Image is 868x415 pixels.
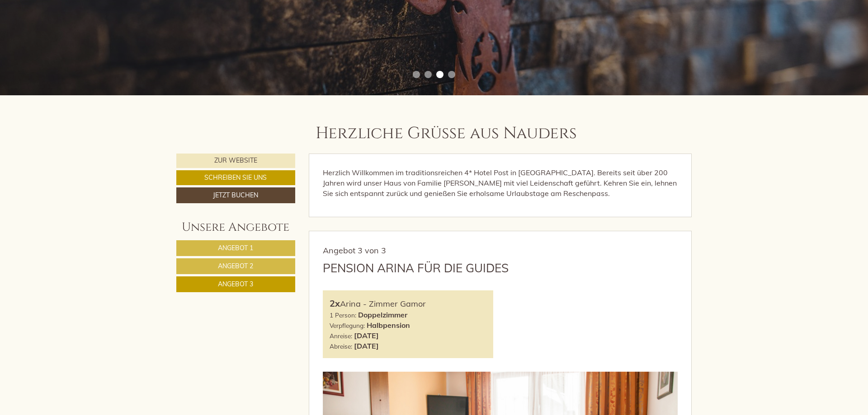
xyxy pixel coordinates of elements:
[218,244,253,252] span: Angebot 1
[367,321,410,330] b: Halbpension
[358,310,407,319] b: Doppelzimmer
[330,298,340,309] b: 2x
[176,170,295,185] a: Schreiben Sie uns
[176,219,295,236] div: Unsere Angebote
[323,245,386,256] span: Angebot 3 von 3
[323,260,509,276] div: Pension Arina für die Guides
[330,297,487,310] div: Arina - Zimmer Gamor
[354,341,379,350] b: [DATE]
[218,262,253,270] span: Angebot 2
[323,168,678,199] p: Herzlich Willkommen im traditionsreichen 4* Hotel Post in [GEOGRAPHIC_DATA]. Bereits seit über 20...
[330,342,352,350] small: Abreise:
[330,332,352,340] small: Anreise:
[330,311,356,319] small: 1 Person:
[354,331,379,340] b: [DATE]
[176,154,295,168] a: Zur Website
[330,322,365,329] small: Verpflegung:
[218,280,253,288] span: Angebot 3
[316,125,577,143] h1: Herzliche Grüße aus Nauders
[176,187,295,203] a: Jetzt buchen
